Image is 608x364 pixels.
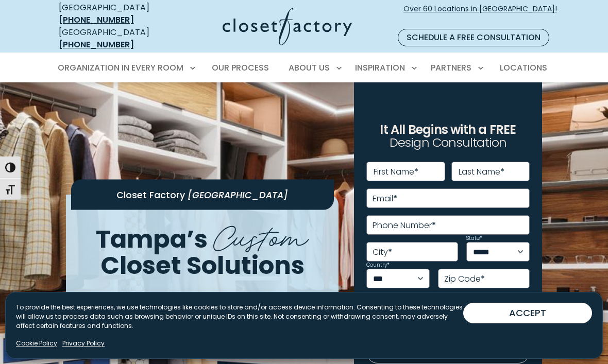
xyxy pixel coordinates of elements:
a: Privacy Policy [62,339,105,348]
span: Inspiration [355,62,405,74]
span: Partners [431,62,471,74]
nav: Primary Menu [50,54,558,82]
span: Locations [500,62,547,74]
a: [PHONE_NUMBER] [59,14,134,26]
span: About Us [289,62,330,74]
label: Country [366,263,390,268]
span: Over 60 Locations in [GEOGRAPHIC_DATA]! [403,4,557,25]
button: ACCEPT [463,303,592,323]
label: City [373,248,392,256]
div: [GEOGRAPHIC_DATA] [59,2,171,26]
span: Organization in Every Room [58,62,183,74]
span: Our Process [212,62,269,74]
label: Phone Number [373,221,436,230]
span: [GEOGRAPHIC_DATA] [188,188,288,201]
label: Last Name [459,168,504,176]
div: [GEOGRAPHIC_DATA] [59,26,171,51]
span: Closet Factory [116,188,185,201]
img: Closet Factory Logo [223,8,352,45]
span: Custom [213,211,309,258]
span: Design Consultation [390,134,507,151]
a: [PHONE_NUMBER] [59,39,134,50]
span: Closet Solutions [100,248,305,282]
label: First Name [374,168,418,176]
span: Tampa’s [96,222,208,256]
a: Schedule a Free Consultation [398,29,549,46]
a: Cookie Policy [16,339,57,348]
span: It All Begins with a FREE [380,121,516,138]
label: Email [373,195,397,203]
label: Zip Code [444,275,485,283]
label: State [466,236,482,241]
p: To provide the best experiences, we use technologies like cookies to store and/or access device i... [16,303,463,331]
